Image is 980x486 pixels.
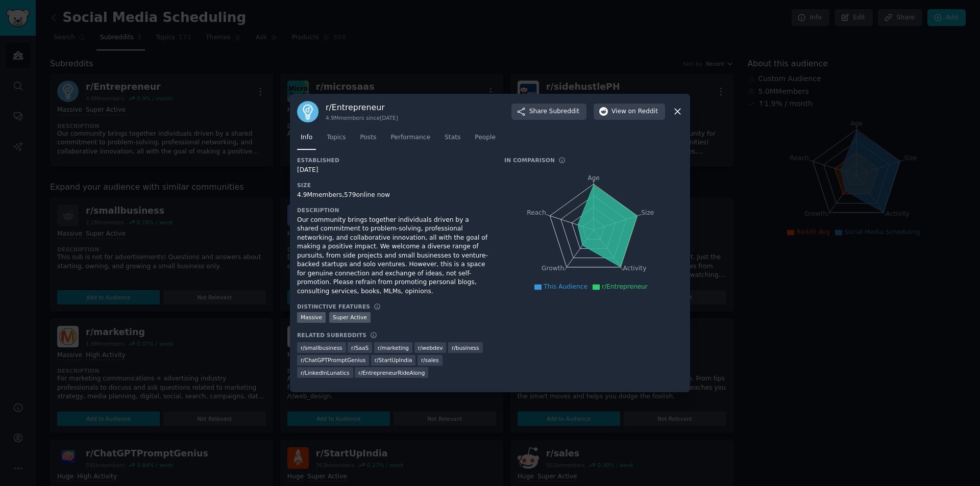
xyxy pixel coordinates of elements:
span: Topics [327,133,346,142]
span: r/ smallbusiness [301,344,342,351]
div: 4.9M members, 579 online now [297,191,490,200]
h3: Size [297,182,490,189]
h3: Distinctive Features [297,303,370,310]
span: r/ LinkedInLunatics [301,369,350,376]
span: People [475,133,496,142]
tspan: Reach [527,209,546,216]
span: r/ ChatGPTPromptGenius [301,356,365,364]
a: Posts [356,130,380,150]
button: ShareSubreddit [511,104,586,120]
h3: Description [297,207,490,214]
span: Subreddit [549,107,579,116]
span: r/ business [452,344,479,351]
div: Our community brings together individuals driven by a shared commitment to problem-solving, profe... [297,216,490,296]
a: Performance [387,130,434,150]
span: This Audience [544,283,587,290]
span: r/ SaaS [351,344,369,351]
span: Performance [390,133,430,142]
tspan: Growth [542,265,564,272]
span: r/Entrepreneur [602,283,648,290]
a: People [471,130,499,150]
h3: r/ Entrepreneur [326,102,398,113]
span: r/ marketing [378,344,409,351]
div: [DATE] [297,166,490,175]
tspan: Size [641,209,654,216]
span: r/ StartUpIndia [375,356,412,364]
tspan: Activity [623,265,647,272]
div: Super Active [329,312,371,323]
img: Entrepreneur [297,101,318,122]
span: Posts [360,133,376,142]
div: Massive [297,312,326,323]
span: r/ webdev [418,344,443,351]
div: 4.9M members since [DATE] [326,114,398,121]
h3: Related Subreddits [297,331,366,339]
h3: Established [297,157,490,164]
span: Share [529,107,579,116]
button: Viewon Reddit [594,104,665,120]
a: Topics [323,130,349,150]
span: Info [301,133,312,142]
span: View [611,107,658,116]
span: Stats [445,133,460,142]
a: Info [297,130,316,150]
a: Stats [441,130,464,150]
tspan: Age [587,174,600,182]
span: r/ sales [421,356,439,364]
span: r/ EntrepreneurRideAlong [358,369,425,376]
h3: In Comparison [504,157,555,164]
span: on Reddit [628,107,658,116]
